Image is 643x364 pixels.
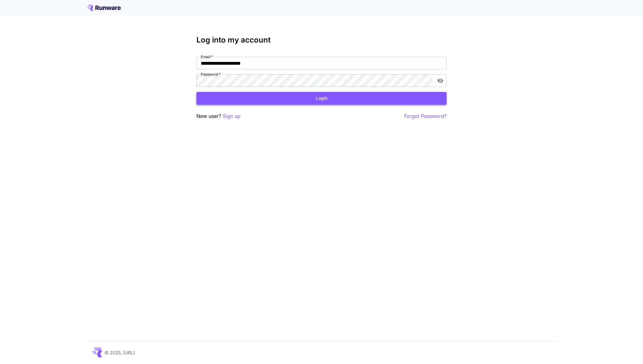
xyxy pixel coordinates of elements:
[435,75,446,86] button: toggle password visibility
[223,112,240,120] button: Sign up
[196,36,447,44] h3: Log into my account
[201,72,221,77] label: Password
[404,112,447,120] button: Forgot Password?
[196,92,447,105] button: Login
[201,54,213,59] label: Email
[104,349,135,356] p: © 2025, [URL]
[196,112,240,120] p: New user?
